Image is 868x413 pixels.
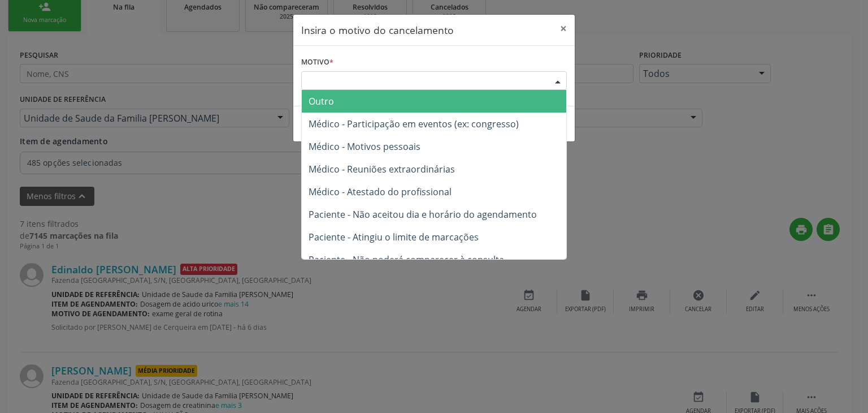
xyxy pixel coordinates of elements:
span: Paciente - Não aceitou dia e horário do agendamento [309,208,537,221]
span: Outro [309,95,334,107]
span: Paciente - Não poderá comparecer à consulta [309,253,504,266]
h5: Insira o motivo do cancelamento [301,23,454,37]
span: Médico - Participação em eventos (ex: congresso) [309,118,519,130]
span: Médico - Reuniões extraordinárias [309,163,455,175]
span: Médico - Atestado do profissional [309,186,452,198]
label: Motivo [301,54,333,71]
button: Close [552,15,575,42]
span: Paciente - Atingiu o limite de marcações [309,231,479,243]
span: Médico - Motivos pessoais [309,140,420,153]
